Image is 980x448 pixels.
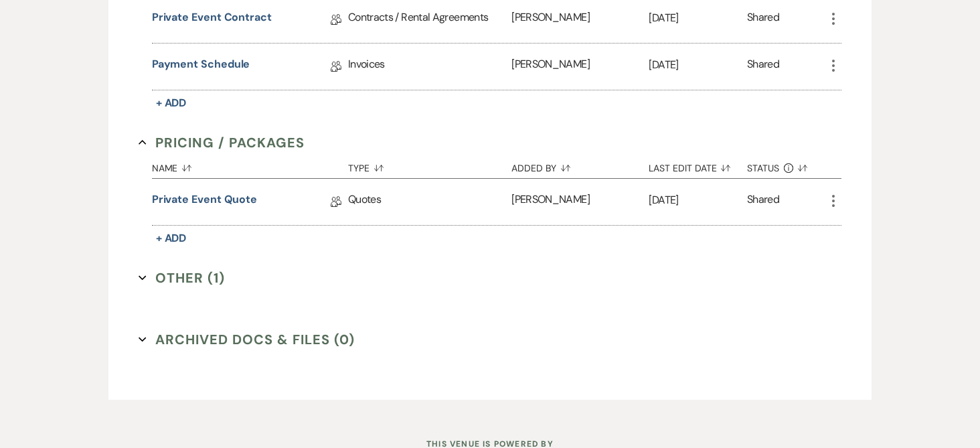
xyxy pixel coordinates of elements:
[649,56,747,74] p: [DATE]
[152,192,257,212] a: Private Event Quote
[511,44,649,90] div: [PERSON_NAME]
[747,163,779,173] span: Status
[139,329,355,350] button: Archived Docs & Files (0)
[747,9,779,30] div: Shared
[649,9,747,27] p: [DATE]
[152,229,191,248] button: + Add
[156,231,187,245] span: + Add
[348,153,511,178] button: Type
[511,153,649,178] button: Added By
[139,133,305,153] button: Pricing / Packages
[152,9,272,30] a: Private Event Contract
[348,179,511,225] div: Quotes
[747,192,779,212] div: Shared
[747,153,825,178] button: Status
[511,179,649,225] div: [PERSON_NAME]
[139,268,225,288] button: Other (1)
[747,56,779,77] div: Shared
[152,153,348,178] button: Name
[348,44,511,90] div: Invoices
[649,153,747,178] button: Last Edit Date
[649,192,747,209] p: [DATE]
[152,94,191,113] button: + Add
[156,96,187,110] span: + Add
[152,56,250,77] a: Payment Schedule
